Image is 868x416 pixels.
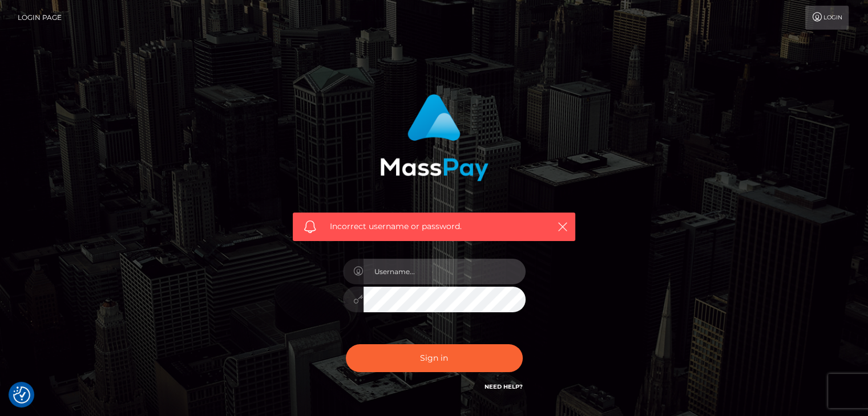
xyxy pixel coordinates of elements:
[380,94,488,181] img: MassPay Login
[346,344,523,372] button: Sign in
[485,383,523,390] a: Need Help?
[805,6,849,30] a: Login
[13,386,30,403] img: Revisit consent button
[18,6,62,30] a: Login Page
[13,386,30,403] button: Consent Preferences
[364,259,526,284] input: Username...
[330,221,538,233] span: Incorrect username or password.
